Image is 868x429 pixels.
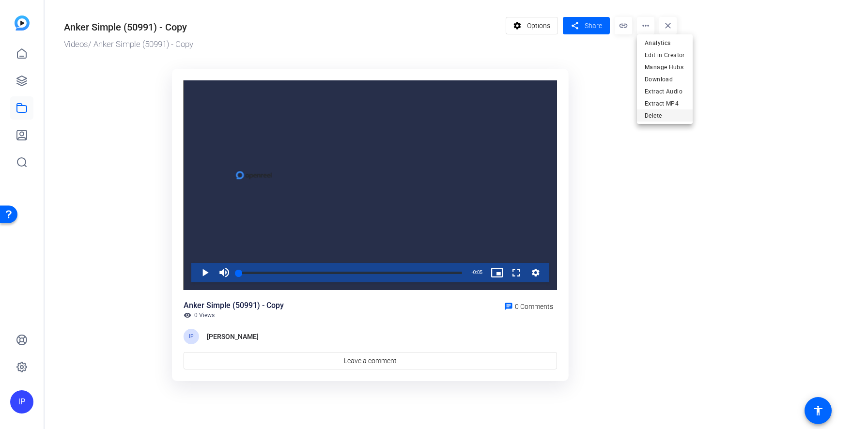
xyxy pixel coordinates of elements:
[645,61,685,73] span: Manage Hubs
[645,86,685,97] span: Extract Audio
[645,110,685,122] span: Delete
[645,37,685,49] span: Analytics
[645,98,685,109] span: Extract MP4
[645,49,685,61] span: Edit in Creator
[645,74,685,85] span: Download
